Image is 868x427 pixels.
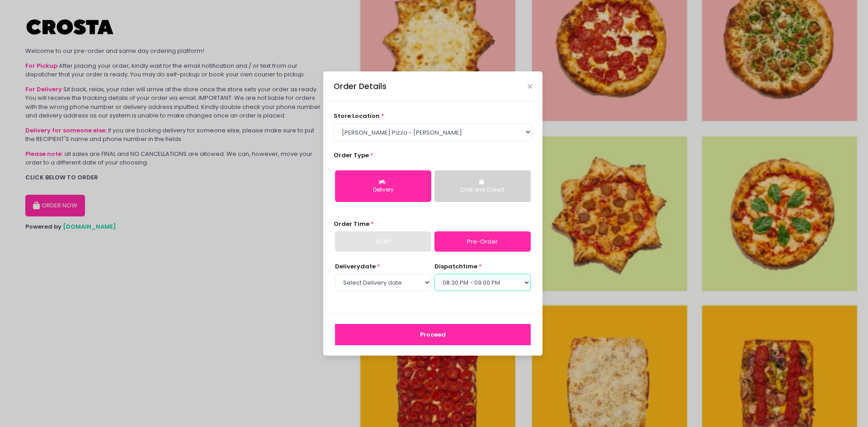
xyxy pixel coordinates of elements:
span: Order Type [334,151,369,160]
button: Proceed [335,324,531,346]
div: Order Details [334,80,387,92]
div: Click and Collect [441,186,524,194]
span: store location [334,112,380,120]
a: Pre-Order [434,231,531,252]
div: Delivery [341,186,425,194]
span: Order Time [334,220,369,228]
button: Delivery [335,170,431,202]
span: dispatch time [434,262,477,271]
span: Delivery date [335,262,376,271]
button: Close [528,84,532,89]
button: Click and Collect [434,170,531,202]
